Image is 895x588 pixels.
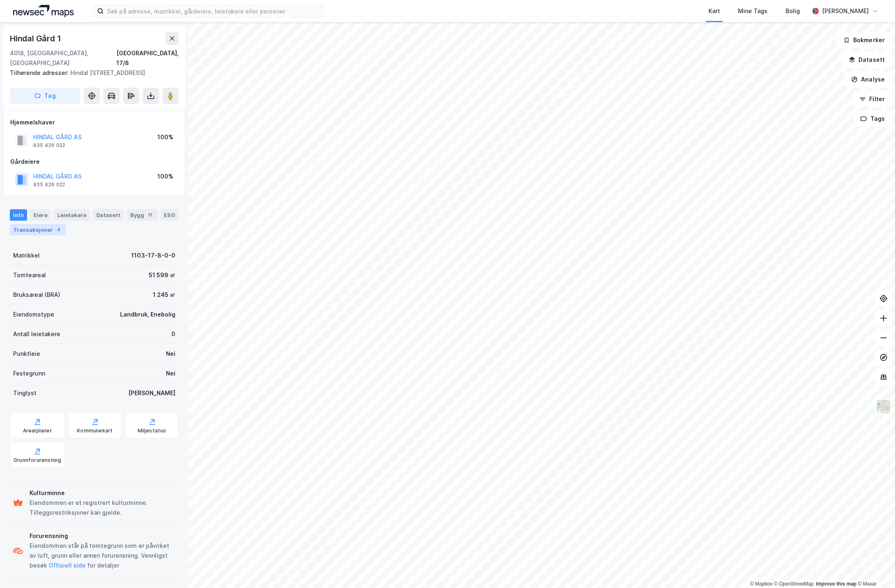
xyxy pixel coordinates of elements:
div: [GEOGRAPHIC_DATA], 17/8 [116,48,179,68]
div: 11 [146,211,154,219]
div: 1 245 ㎡ [153,290,175,300]
div: Bolig [786,6,800,16]
div: Nei [166,369,175,378]
div: Miljøstatus [138,427,166,434]
div: Arealplaner [23,427,52,434]
div: Eiendommen er et registrert kulturminne. Tilleggsrestriksjoner kan gjelde. [30,498,175,518]
div: Datasett [93,209,124,221]
div: Grunnforurensning [14,457,61,464]
div: Eiendomstype [13,310,54,319]
div: Hindal Gård 1 [10,32,62,45]
button: Tag [10,88,80,104]
div: Eiere [30,209,51,221]
div: 51 599 ㎡ [149,270,175,280]
a: Mapbox [750,581,772,587]
div: Landbruk, Enebolig [120,310,175,319]
div: Gårdeiere [10,157,178,167]
span: Tilhørende adresser: [10,69,70,76]
input: Søk på adresse, matrikkel, gårdeiere, leietakere eller personer [104,5,323,17]
button: Tags [854,111,892,127]
div: Tomteareal [13,270,46,280]
div: Hjemmelshaver [10,118,178,127]
a: Improve this map [816,581,856,587]
div: 4 [55,226,63,234]
div: Bruksareal (BRA) [13,290,60,300]
div: 100% [157,172,173,181]
div: Forurensning [30,531,175,541]
div: Leietakere [54,209,90,221]
div: Kart [709,6,720,16]
div: Kommunekart [77,427,113,434]
a: OpenStreetMap [774,581,814,587]
div: Nei [166,349,175,359]
div: Matrikkel [13,251,40,260]
div: Kulturminne [30,488,175,498]
div: 0 [171,329,175,339]
div: Festegrunn [13,369,45,378]
button: Filter [852,91,892,107]
div: Punktleie [13,349,40,359]
div: Hindal [STREET_ADDRESS] [10,68,172,78]
div: [PERSON_NAME] [128,388,175,398]
div: Tinglyst [13,388,36,398]
div: 4018, [GEOGRAPHIC_DATA], [GEOGRAPHIC_DATA] [10,48,116,68]
div: Eiendommen står på tomtegrunn som er påvirket av luft, grunn eller annen forurensning. Vennligst ... [30,541,175,570]
div: 935 426 022 [33,181,65,188]
div: Bygg [127,209,157,221]
img: logo.a4113a55bc3d86da70a041830d287a7e.svg [13,5,74,17]
div: Antall leietakere [13,329,60,339]
div: 1103-17-8-0-0 [131,251,175,260]
div: Mine Tags [738,6,768,16]
button: Datasett [842,52,892,68]
img: Z [876,399,891,414]
div: Info [10,209,27,221]
button: Analyse [844,71,892,88]
button: Bokmerker [836,32,892,48]
div: 100% [157,132,173,142]
div: Kontrollprogram for chat [854,549,895,588]
div: Transaksjoner [10,224,66,235]
div: ESG [161,209,178,221]
div: [PERSON_NAME] [822,6,869,16]
iframe: Chat Widget [854,549,895,588]
div: 935 426 022 [33,142,65,149]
